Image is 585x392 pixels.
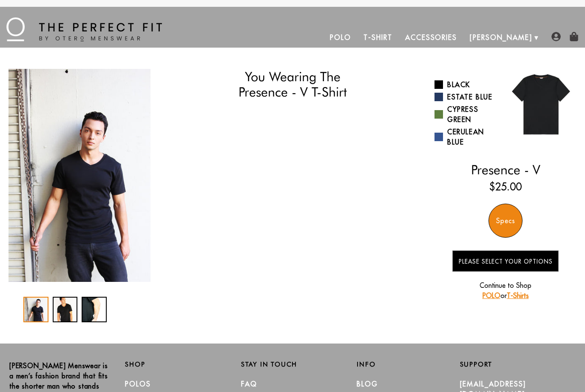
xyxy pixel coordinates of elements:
[569,32,579,41] img: shopping-bag-icon.png
[434,80,499,90] a: Black
[434,162,576,177] h2: Presence - V
[452,280,559,301] p: Continue to Shop or
[9,69,151,282] img: IMG_2089_copy_1024x1024_2x_942a6603-54c1-4003-9c8f-5ff6a8ea1aac_340x.jpg
[489,179,522,194] ins: $25.00
[460,361,576,368] h2: Support
[23,297,48,322] div: 1 / 3
[324,27,358,48] a: Polo
[199,69,386,100] h1: You Wearing The Presence - V T-Shirt
[9,69,151,282] div: 1 / 3
[82,297,107,322] div: 3 / 3
[463,27,539,48] a: [PERSON_NAME]
[399,27,463,48] a: Accessories
[357,361,460,368] h2: Info
[241,361,344,368] h2: Stay in Touch
[505,69,576,140] img: 01.jpg
[53,297,78,322] div: 2 / 3
[459,258,553,265] span: Please Select Your Options
[483,291,500,300] a: POLO
[507,291,529,300] a: T-Shirts
[434,127,499,147] a: Cerulean Blue
[434,92,499,102] a: Estate Blue
[357,380,378,388] a: Blog
[357,27,398,48] a: T-Shirt
[125,380,151,388] a: Polos
[488,204,523,238] div: Specs
[241,380,257,388] a: FAQ
[125,361,228,368] h2: Shop
[551,32,561,41] img: user-account-icon.png
[452,250,559,272] button: Please Select Your Options
[434,104,499,125] a: Cypress Green
[6,17,162,41] img: The Perfect Fit - by Otero Menswear - Logo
